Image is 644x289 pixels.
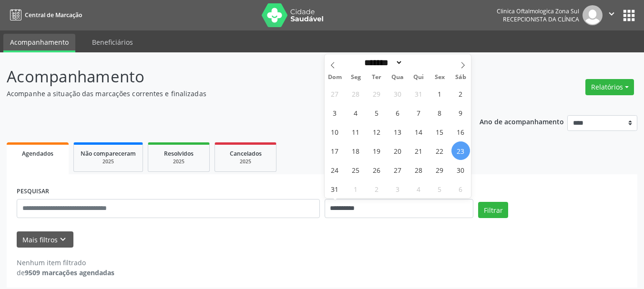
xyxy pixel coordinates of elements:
[326,141,344,160] span: Agosto 17, 2025
[497,7,579,15] div: Clinica Oftalmologica Zona Sul
[583,5,603,25] img: img
[585,79,634,95] button: Relatórios
[388,103,407,122] span: Agosto 6, 2025
[368,84,386,103] span: Julho 29, 2025
[388,160,407,179] span: Agosto 27, 2025
[451,122,470,141] span: Agosto 16, 2025
[368,160,386,179] span: Agosto 26, 2025
[409,103,428,122] span: Agosto 7, 2025
[326,122,344,141] span: Agosto 10, 2025
[388,84,407,103] span: Julho 30, 2025
[430,84,449,103] span: Agosto 1, 2025
[347,122,365,141] span: Agosto 11, 2025
[430,122,449,141] span: Agosto 15, 2025
[451,84,470,103] span: Agosto 2, 2025
[408,74,429,80] span: Qui
[430,141,449,160] span: Agosto 22, 2025
[326,84,344,103] span: Julho 27, 2025
[368,122,386,141] span: Agosto 12, 2025
[7,65,448,89] p: Acompanhamento
[25,11,82,19] span: Central de Marcação
[164,149,194,158] span: Resolvidos
[22,149,53,158] span: Agendados
[388,179,407,198] span: Setembro 3, 2025
[451,141,470,160] span: Agosto 23, 2025
[387,74,408,80] span: Qua
[606,9,617,19] i: 
[388,122,407,141] span: Agosto 13, 2025
[325,74,346,80] span: Dom
[347,84,365,103] span: Julho 28, 2025
[388,141,407,160] span: Agosto 20, 2025
[326,160,344,179] span: Agosto 24, 2025
[81,149,136,158] span: Não compareceram
[361,58,403,68] select: Month
[429,74,450,80] span: Sex
[7,89,448,99] p: Acompanhe a situação das marcações correntes e finalizadas
[345,74,366,80] span: Seg
[503,15,579,23] span: Recepcionista da clínica
[58,234,68,245] i: keyboard_arrow_down
[409,84,428,103] span: Julho 31, 2025
[17,231,73,248] button: Mais filtroskeyboard_arrow_down
[409,160,428,179] span: Agosto 28, 2025
[478,202,508,218] button: Filtrar
[347,179,365,198] span: Setembro 1, 2025
[450,74,471,80] span: Sáb
[430,160,449,179] span: Agosto 29, 2025
[409,179,428,198] span: Setembro 4, 2025
[7,7,82,23] a: Central de Marcação
[326,103,344,122] span: Agosto 3, 2025
[451,103,470,122] span: Agosto 9, 2025
[368,179,386,198] span: Setembro 2, 2025
[368,103,386,122] span: Agosto 5, 2025
[480,115,564,127] p: Ano de acompanhamento
[25,268,114,277] strong: 9509 marcações agendadas
[81,158,136,165] div: 2025
[17,258,114,268] div: Nenhum item filtrado
[603,5,621,25] button: 
[230,149,262,158] span: Cancelados
[3,34,75,52] a: Acompanhamento
[366,74,387,80] span: Ter
[430,179,449,198] span: Setembro 5, 2025
[409,141,428,160] span: Agosto 21, 2025
[326,179,344,198] span: Agosto 31, 2025
[368,141,386,160] span: Agosto 19, 2025
[222,158,269,165] div: 2025
[621,7,637,24] button: apps
[17,184,49,199] label: PESQUISAR
[17,268,114,278] div: de
[347,141,365,160] span: Agosto 18, 2025
[451,160,470,179] span: Agosto 30, 2025
[85,34,140,50] a: Beneficiários
[451,179,470,198] span: Setembro 6, 2025
[430,103,449,122] span: Agosto 8, 2025
[347,103,365,122] span: Agosto 4, 2025
[409,122,428,141] span: Agosto 14, 2025
[347,160,365,179] span: Agosto 25, 2025
[155,158,203,165] div: 2025
[403,58,434,68] input: Year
